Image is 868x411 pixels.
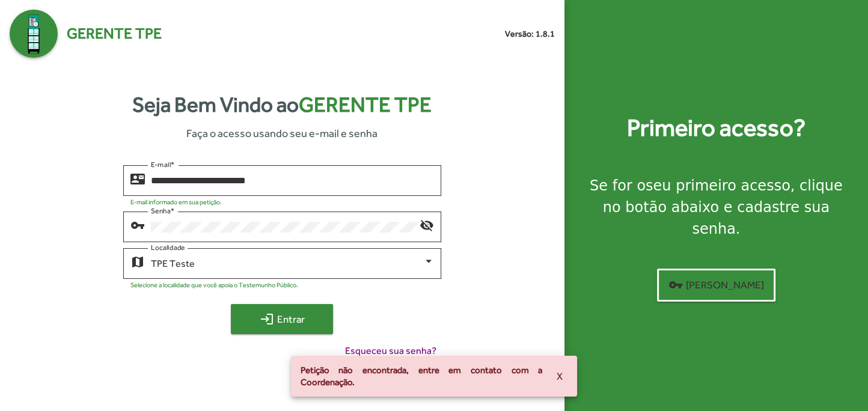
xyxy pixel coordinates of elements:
span: Entrar [242,308,322,330]
mat-icon: vpn_key [130,218,145,232]
strong: Seja Bem Vindo ao [132,89,432,121]
span: X [557,365,563,387]
img: Logo Gerente [10,10,58,58]
mat-hint: Selecione a localidade que você apoia o Testemunho Público. [130,281,298,288]
span: TPE Teste [151,258,195,269]
span: Gerente TPE [299,93,432,117]
mat-hint: E-mail informado em sua petição. [130,198,222,205]
span: Faça o acesso usando seu e-mail e senha [186,125,377,141]
div: Se for o , clique no botão abaixo e cadastre sua senha. [579,175,854,240]
span: Gerente TPE [67,22,162,45]
mat-icon: login [260,312,274,326]
button: X [547,365,572,387]
mat-icon: vpn_key [668,278,683,292]
span: [PERSON_NAME] [668,274,764,296]
strong: Primeiro acesso? [627,110,805,146]
strong: seu primeiro acesso [646,177,790,194]
mat-icon: contact_mail [130,171,145,186]
mat-icon: map [130,254,145,269]
small: Versão: 1.8.1 [505,28,555,40]
span: Petição não encontrada, entre em contato com a Coordenação. [301,364,543,388]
